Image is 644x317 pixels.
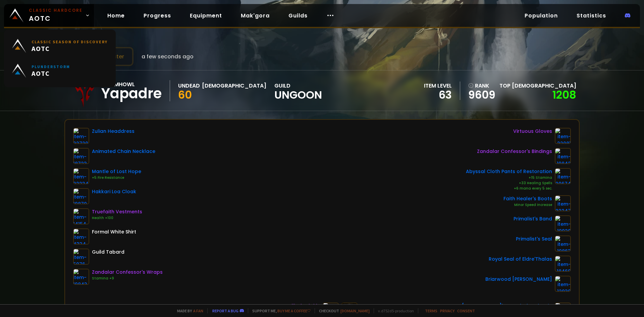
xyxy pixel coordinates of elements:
[283,9,313,22] a: Guilds
[32,39,108,44] small: Classic Season of Discovery
[466,168,552,175] div: Abyssal Cloth Pants of Restoration
[466,175,552,180] div: +15 Stamina
[92,188,136,195] div: Hakkari Loa Cloak
[73,148,89,164] img: item-18723
[440,308,454,313] a: Privacy
[466,186,552,191] div: +6 mana every 5 sec.
[73,228,89,245] img: item-4334
[514,215,552,222] div: Primalist's Band
[92,168,141,175] div: Mantle of Lost Hope
[248,308,311,313] span: Support me,
[92,269,163,276] div: Zandalar Confessor's Wraps
[138,9,176,22] a: Progress
[555,148,571,164] img: item-19842
[552,87,576,102] a: 1208
[513,128,552,135] div: Virtuous Gloves
[555,256,571,272] img: item-18469
[32,69,70,77] span: AOTC
[73,128,89,144] img: item-22720
[519,9,563,22] a: Population
[92,208,142,215] div: Truefaith Vestments
[462,303,552,310] div: [PERSON_NAME]'s Wand of Bad Mojo
[8,58,112,83] a: PlunderstormAOTC
[274,90,322,100] span: Ungoon
[424,90,452,100] div: 63
[73,269,89,285] img: item-19843
[235,9,275,22] a: Mak'gora
[101,89,162,99] div: Yapadre
[340,308,370,313] a: [DOMAIN_NAME]
[29,7,83,23] span: AOTC
[477,148,552,155] div: Zandalar Confessor's Bindings
[102,9,130,22] a: Home
[32,64,70,69] small: Plunderstorm
[73,249,89,265] img: item-5976
[92,148,155,155] div: Animated Chain Necklace
[173,308,203,313] span: Made by
[315,308,370,313] span: Checkout
[101,80,162,89] div: Doomhowl
[424,82,452,90] div: item level
[555,168,571,184] img: item-20674
[4,4,94,27] a: Classic HardcoreAOTC
[73,168,89,184] img: item-22234
[202,82,266,90] div: [DEMOGRAPHIC_DATA]
[92,228,136,235] div: Formal White Shirt
[512,82,576,90] span: [DEMOGRAPHIC_DATA]
[555,235,571,252] img: item-19863
[499,82,576,90] div: Top
[516,235,552,243] div: Primalist's Seal
[489,256,552,263] div: Royal Seal of Eldre'Thalas
[29,7,83,13] small: Classic Hardcore
[277,308,311,313] a: Buy me a coffee
[468,90,495,100] a: 9609
[178,82,200,90] div: Undead
[287,303,320,310] div: Will of Arlokk
[555,128,571,144] img: item-22081
[555,215,571,231] img: item-19920
[503,202,552,208] div: Minor Speed Increase
[212,308,238,313] a: Report a bug
[92,215,142,221] div: Health +100
[92,175,141,180] div: +5 Fire Resistance
[571,9,611,22] a: Statistics
[73,208,89,224] img: item-14154
[184,9,227,22] a: Equipment
[8,34,112,58] a: Classic Season of DiscoveryAOTC
[374,308,414,313] span: v. d752d5 - production
[32,44,108,53] span: AOTC
[274,82,322,100] div: guild
[92,128,135,135] div: Zulian Headdress
[466,180,552,186] div: +33 Healing Spells
[425,308,437,313] a: Terms
[457,308,475,313] a: Consent
[178,87,192,102] span: 60
[468,82,495,90] div: rank
[555,276,571,292] img: item-12930
[503,195,552,202] div: Faith Healer's Boots
[555,195,571,211] img: item-22247
[142,52,194,61] span: a few seconds ago
[193,308,203,313] a: a fan
[92,249,124,256] div: Guild Tabard
[485,276,552,283] div: Briarwood [PERSON_NAME]
[92,276,163,281] div: Stamina +9
[73,188,89,204] img: item-19870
